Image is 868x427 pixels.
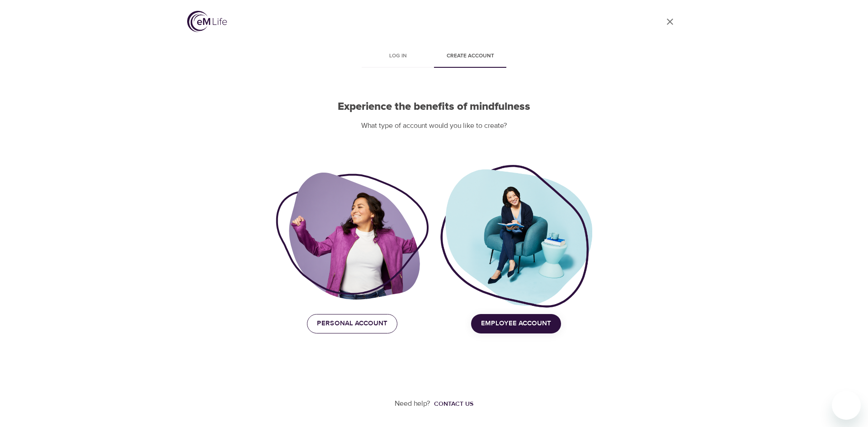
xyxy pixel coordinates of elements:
a: Contact us [430,399,473,408]
img: logo [187,11,227,32]
span: Create account [439,52,501,61]
span: Employee Account [481,318,551,329]
span: Personal Account [317,318,387,329]
p: What type of account would you like to create? [276,121,592,131]
iframe: Button to launch messaging window [832,391,861,420]
button: Employee Account [471,314,561,333]
span: Log in [367,52,429,61]
h2: Experience the benefits of mindfulness [276,100,592,113]
a: close [659,11,681,33]
div: Contact us [434,399,473,408]
p: Need help? [395,399,430,409]
button: Personal Account [307,314,397,333]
